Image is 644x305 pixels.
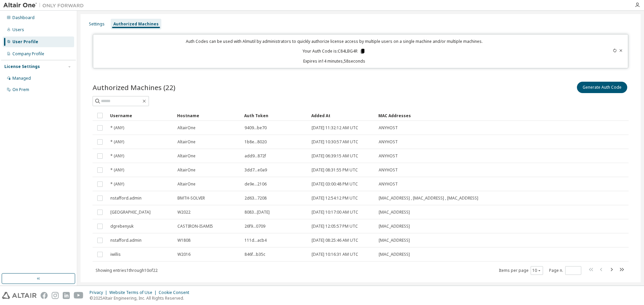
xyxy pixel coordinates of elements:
span: AltairOne [177,167,196,173]
p: Auth Codes can be used with Almutil by administrators to quickly authorize license access by mult... [97,39,572,44]
div: Username [110,110,172,121]
span: [DATE] 10:17:00 AM UTC [312,210,358,215]
span: [MAC_ADDRESS] [379,224,410,229]
span: * (ANY) [110,153,124,159]
span: * (ANY) [110,181,124,187]
div: MAC Addresses [378,110,555,121]
div: On Prem [12,87,29,92]
span: [DATE] 10:30:57 AM UTC [312,139,358,145]
span: Authorized Machines (22) [93,83,175,92]
div: User Profile [12,39,38,45]
div: Auth Token [244,110,306,121]
div: Added At [311,110,373,121]
span: 3dd7...e0a9 [245,167,267,173]
span: AltairOne [177,181,196,187]
span: Items per page [499,266,543,275]
span: ANYHOST [379,167,398,173]
div: Hostname [177,110,239,121]
span: CASTIRON-ISAMI5 [177,224,213,229]
span: [DATE] 06:39:15 AM UTC [312,153,358,159]
img: facebook.svg [41,292,48,299]
span: add9...872f [245,153,266,159]
span: ANYHOST [379,181,398,187]
span: dgrebenyuk [110,224,133,229]
span: [DATE] 03:00:48 PM UTC [312,181,358,187]
span: Showing entries 1 through 10 of 22 [96,268,158,273]
span: iwillis [110,252,121,257]
div: Privacy [90,290,109,295]
span: AltairOne [177,125,196,131]
img: Altair One [3,2,87,9]
span: [DATE] 08:31:55 PM UTC [312,167,358,173]
p: © 2025 Altair Engineering, Inc. All Rights Reserved. [90,295,193,301]
div: Managed [12,76,31,81]
span: [DATE] 11:32:12 AM UTC [312,125,358,131]
span: nstafford.admin [110,196,142,201]
img: youtube.svg [74,292,84,299]
span: [MAC_ADDRESS] , [MAC_ADDRESS] , [MAC_ADDRESS] [379,196,478,201]
span: 26f9...0709 [245,224,265,229]
span: ANYHOST [379,125,398,131]
span: ANYHOST [379,153,398,159]
img: linkedin.svg [63,292,70,299]
span: [MAC_ADDRESS] [379,210,410,215]
span: W1808 [177,238,191,243]
span: BMTH-SOLVER [177,196,205,201]
span: * (ANY) [110,125,124,131]
span: * (ANY) [110,139,124,145]
span: 1b8e...8020 [245,139,267,145]
span: AltairOne [177,153,196,159]
img: altair_logo.svg [2,292,37,299]
div: Company Profile [12,51,44,57]
span: 2d63...7208 [245,196,267,201]
span: Page n. [549,266,581,275]
span: 846f...b35c [245,252,265,257]
span: [GEOGRAPHIC_DATA] [110,210,151,215]
span: nstafford.admin [110,238,142,243]
div: License Settings [4,64,40,69]
span: ANYHOST [379,139,398,145]
div: Website Terms of Use [109,290,159,295]
div: Authorized Machines [113,21,159,27]
span: 8083...[DATE] [245,210,270,215]
div: Cookie Consent [159,290,193,295]
span: [MAC_ADDRESS] [379,238,410,243]
span: 111d...acb4 [245,238,267,243]
span: W2016 [177,252,191,257]
div: Dashboard [12,15,35,20]
span: de9e...2106 [245,181,267,187]
p: Expires in 14 minutes, 58 seconds [97,58,572,64]
button: Generate Auth Code [577,82,627,93]
div: Users [12,27,24,32]
span: W2022 [177,210,191,215]
p: Your Auth Code is: C84LBG4R [303,48,366,54]
span: [MAC_ADDRESS] [379,252,410,257]
span: * (ANY) [110,167,124,173]
span: 9409...be70 [245,125,267,131]
span: [DATE] 12:54:12 PM UTC [312,196,358,201]
button: 10 [532,268,541,273]
img: instagram.svg [52,292,59,299]
div: Settings [89,21,105,27]
span: AltairOne [177,139,196,145]
span: [DATE] 08:25:46 AM UTC [312,238,358,243]
span: [DATE] 10:16:31 AM UTC [312,252,358,257]
span: [DATE] 12:05:57 PM UTC [312,224,358,229]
